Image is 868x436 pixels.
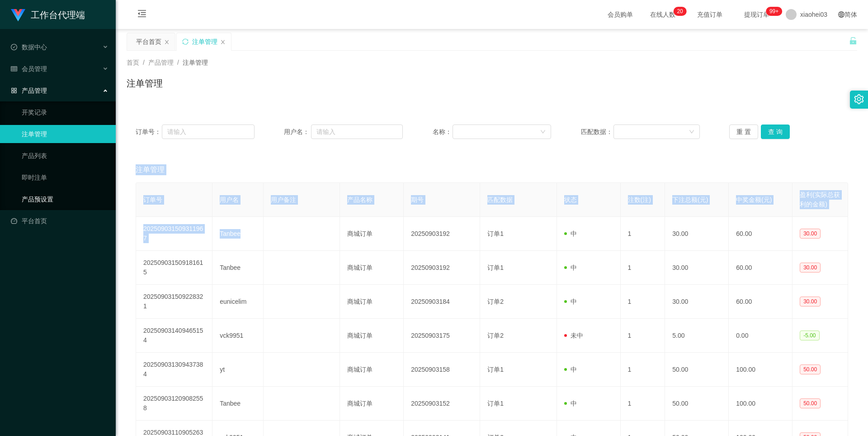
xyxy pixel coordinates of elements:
span: -5.00 [800,331,819,340]
button: 重 置 [729,125,758,139]
a: 注单管理 [22,125,108,143]
td: 商城订单 [340,217,404,251]
i: 图标: appstore-o [11,87,17,94]
span: 订单2 [487,332,504,339]
span: 50.00 [800,364,821,374]
td: 30.00 [665,285,729,319]
span: 中 [564,400,577,407]
span: 盈利(实际总获利的金额) [800,191,840,208]
span: 订单1 [487,366,504,373]
i: 图标: setting [854,94,864,104]
div: 注单管理 [192,33,217,50]
i: 图标: down [540,129,546,135]
td: 30.00 [665,217,729,251]
td: 202509031509181615 [136,251,212,285]
td: 202509031209082558 [136,387,212,421]
td: 20250903192 [404,217,480,251]
td: 20250903158 [404,353,480,387]
td: 50.00 [665,353,729,387]
img: logo.9652507e.png [11,9,25,22]
a: 图标: dashboard平台首页 [11,212,108,230]
td: 5.00 [665,319,729,353]
td: 1 [621,251,665,285]
div: 平台首页 [136,33,161,50]
span: 充值订单 [693,11,727,18]
td: yt [212,353,264,387]
span: 产品名称 [347,196,373,203]
span: 中 [564,298,577,305]
span: 期号 [411,196,424,203]
td: 1 [621,387,665,421]
i: 图标: unlock [849,37,857,45]
span: 订单1 [487,264,504,271]
span: 订单1 [487,400,504,407]
i: 图标: close [164,39,170,45]
span: 订单2 [487,298,504,305]
span: 50.00 [800,398,821,408]
i: 图标: down [689,129,694,135]
span: 数据中心 [11,43,47,51]
span: 匹配数据 [487,196,513,203]
td: 202509031509228321 [136,285,212,319]
span: 中 [564,264,577,271]
td: 100.00 [729,353,793,387]
td: 30.00 [665,251,729,285]
span: 中 [564,366,577,373]
td: 商城订单 [340,319,404,353]
i: 图标: menu-fold [127,0,157,29]
td: 商城订单 [340,251,404,285]
span: 名称： [433,127,453,137]
td: 50.00 [665,387,729,421]
td: 商城订单 [340,387,404,421]
span: 订单1 [487,230,504,237]
td: 商城订单 [340,285,404,319]
h1: 注单管理 [127,77,163,90]
span: 30.00 [800,297,821,307]
td: Tanbee [212,387,264,421]
td: Tanbee [212,217,264,251]
td: 20250903175 [404,319,480,353]
td: 60.00 [729,285,793,319]
td: 20250903152 [404,387,480,421]
h1: 工作台代理端 [31,0,85,29]
i: 图标: check-circle-o [11,44,17,50]
td: 202509031509311967 [136,217,212,251]
span: 下注总额(元) [672,196,708,203]
button: 查 询 [761,125,790,139]
span: 匹配数据： [581,127,613,137]
p: 2 [677,7,680,16]
span: 会员管理 [11,65,47,72]
span: 在线人数 [646,11,680,18]
span: 未中 [564,332,583,339]
input: 请输入 [162,125,254,139]
i: 图标: close [220,39,226,45]
span: 30.00 [800,229,821,239]
i: 图标: sync [182,38,189,45]
span: 产品管理 [11,87,47,94]
a: 即时注单 [22,168,108,187]
td: 1 [621,285,665,319]
sup: 20 [673,7,686,16]
span: 用户名： [284,127,311,137]
td: 1 [621,217,665,251]
span: 产品管理 [148,59,174,66]
td: Tanbee [212,251,264,285]
span: 首页 [127,59,139,66]
span: 中 [564,230,577,237]
a: 开奖记录 [22,103,108,121]
td: 20250903192 [404,251,480,285]
td: 60.00 [729,217,793,251]
a: 工作台代理端 [11,11,85,18]
td: 60.00 [729,251,793,285]
a: 产品列表 [22,147,108,165]
i: 图标: global [838,11,844,18]
span: 中奖金额(元) [736,196,772,203]
td: 100.00 [729,387,793,421]
span: 30.00 [800,263,821,273]
input: 请输入 [311,125,403,139]
a: 产品预设置 [22,190,108,208]
span: 用户备注 [271,196,296,203]
td: 1 [621,319,665,353]
span: / [143,59,145,66]
span: / [177,59,179,66]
